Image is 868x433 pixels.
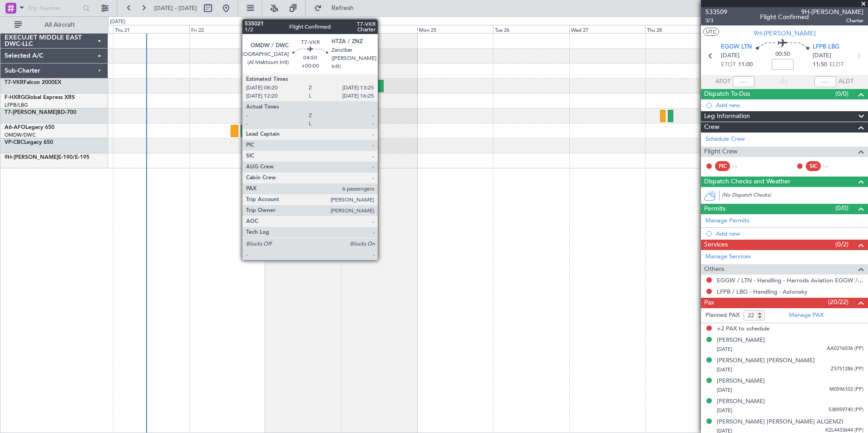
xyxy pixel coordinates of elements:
span: 11:50 [813,60,827,69]
span: Dispatch To-Dos [704,89,750,99]
span: [DATE] [721,51,740,60]
span: 538959740 (PP) [829,406,863,414]
div: Tue 26 [493,25,569,33]
span: Pax [704,298,714,308]
span: [DATE] [717,407,732,414]
span: Charter [801,17,863,25]
span: T7-[PERSON_NAME] [5,110,57,115]
span: 11:00 [738,60,753,69]
a: LFPB / LBG - Handling - Astonsky [717,288,808,295]
div: Thu 21 [113,25,189,33]
div: - - [732,162,753,170]
a: Manage Services [705,252,751,261]
span: M0596102 (PP) [829,386,863,394]
span: 9H-[PERSON_NAME] [5,155,58,160]
span: A6-AFO [5,125,25,130]
span: 533509 [705,7,727,17]
span: T7-VKR [5,80,24,85]
div: [DATE] [110,18,125,26]
div: [PERSON_NAME] [717,336,765,345]
span: [DATE] - [DATE] [154,4,197,12]
span: [DATE] [717,387,732,394]
div: Sun 24 [341,25,417,33]
span: Z5751286 (PP) [831,365,863,373]
span: ETOT [721,60,736,69]
div: [PERSON_NAME] [PERSON_NAME] [717,356,815,365]
input: --:-- [733,76,755,87]
span: ALDT [838,77,853,86]
div: [PERSON_NAME] [717,397,765,406]
span: Others [704,264,724,275]
span: Refresh [324,5,362,11]
a: T7-[PERSON_NAME]BD-700 [5,110,76,115]
div: Mon 25 [417,25,493,33]
a: VP-CBCLegacy 650 [5,140,53,145]
div: Thu 28 [645,25,721,33]
span: (0/0) [835,89,848,98]
span: EGGW LTN [721,43,752,52]
a: Manage PAX [789,311,824,320]
div: - - [823,162,843,170]
a: F-HXRGGlobal Express XRS [5,95,75,100]
span: Dispatch Checks and Weather [704,177,790,187]
span: [DATE] [717,366,732,373]
div: [PERSON_NAME] [717,377,765,386]
span: (20/22) [828,297,848,307]
span: LFPB LBG [813,43,839,52]
div: Wed 27 [569,25,645,33]
span: F-HXRG [5,95,25,100]
a: Schedule Crew [705,135,745,144]
span: [DATE] [717,346,732,353]
div: SIC [806,161,821,171]
span: All Aircraft [24,22,96,28]
span: Crew [704,122,720,133]
span: ELDT [829,60,844,69]
a: OMDW/DWC [5,132,36,138]
div: Add new [716,230,863,237]
div: [PERSON_NAME] [PERSON_NAME] ALQEMZI [717,418,843,427]
a: A6-AFOLegacy 650 [5,125,54,130]
span: Leg Information [704,111,750,122]
span: [DATE] [813,51,831,60]
a: LFPB/LBG [5,102,28,108]
span: VP-CBC [5,140,24,145]
a: Manage Permits [705,216,750,226]
span: (0/0) [835,203,848,213]
button: UTC [703,28,719,36]
a: 9H-[PERSON_NAME]E-190/E-195 [5,155,89,160]
div: Sat 23 [265,25,341,33]
label: Planned PAX [705,311,740,320]
a: EGGW / LTN - Handling - Harrods Aviation EGGW / LTN [717,276,863,284]
a: T7-VKRFalcon 2000EX [5,80,61,85]
span: ATOT [715,77,730,86]
span: 9H-[PERSON_NAME] [754,29,816,38]
span: (0/2) [835,240,848,249]
span: Flight Crew [704,147,738,157]
div: Add new [716,101,863,109]
span: AA0216036 (PP) [827,345,863,353]
div: Flight Confirmed [760,12,809,22]
button: All Aircraft [10,18,99,32]
span: 3/3 [705,17,727,25]
span: Services [704,240,728,250]
span: Permits [704,204,725,214]
button: Refresh [310,1,365,15]
span: 00:50 [775,50,790,59]
div: Fri 22 [189,25,265,33]
span: 9H-[PERSON_NAME] [801,7,863,17]
span: +2 PAX to schedule [717,325,769,334]
div: PIC [715,161,730,171]
input: Trip Number [28,1,80,15]
div: (No Dispatch Checks) [722,192,868,201]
